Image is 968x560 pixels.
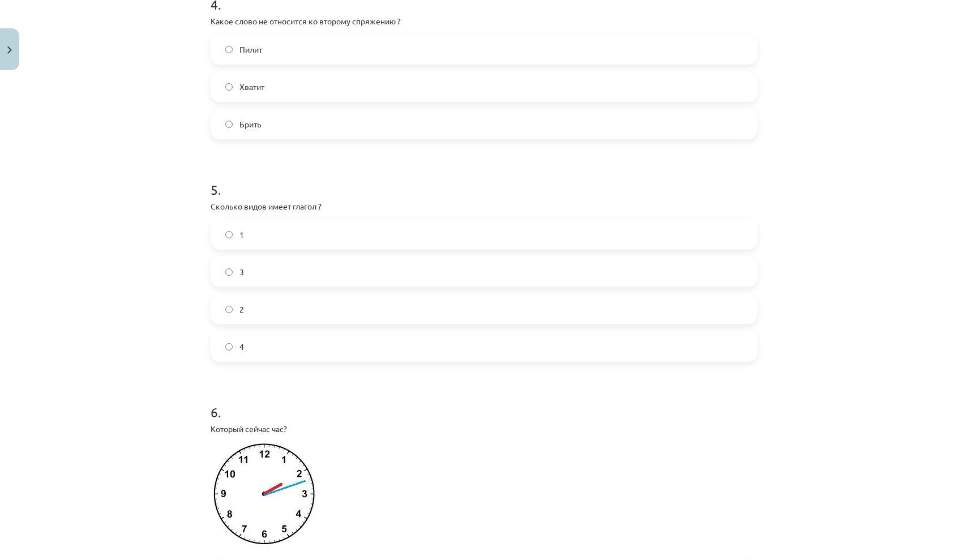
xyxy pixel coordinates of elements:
p: Сколько видов имеет глагол ? [211,200,757,212]
input: 3 [225,268,233,276]
span: 4 [239,341,244,353]
input: Хватит [225,83,233,91]
input: 4 [225,343,233,350]
input: 2 [225,306,233,313]
img: Который сейчас час? [211,442,320,552]
img: icon-close-lesson-0947bae3869378f0d4975bcd49f059093ad1ed9edebbc8119c70593378902aed.svg [7,46,12,54]
h1: 6 . [211,384,757,420]
p: Который сейчас час? [211,423,757,435]
h1: 5 . [211,162,757,197]
span: 3 [239,266,244,278]
span: Пилит [239,44,262,55]
input: Пилит [225,46,233,53]
span: 2 [239,303,244,315]
span: 1 [239,229,244,241]
input: Брить [225,121,233,128]
p: Какое слово не относится ко второму спряжению ? [211,15,757,27]
span: Хватит [239,81,264,93]
span: Брить [239,118,261,130]
input: 1 [225,231,233,238]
